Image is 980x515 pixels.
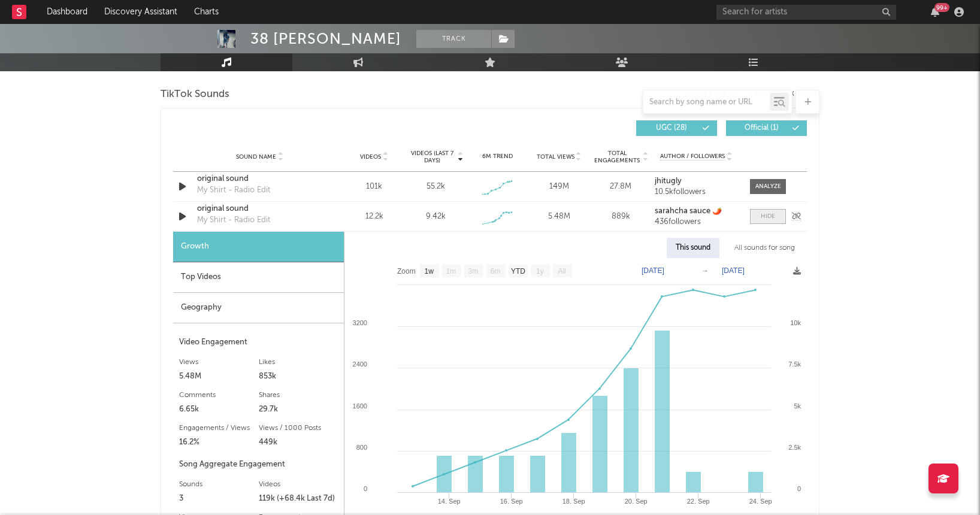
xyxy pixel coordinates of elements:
[197,214,270,226] div: My Shirt - Radio Edit
[173,293,344,323] div: Geography
[360,153,381,160] span: Videos
[722,266,745,275] text: [DATE]
[788,444,801,451] text: 2.5k
[537,153,574,160] span: Total Views
[179,355,259,369] div: Views
[636,120,717,136] button: UGC(28)
[425,267,434,275] text: 1w
[179,369,259,384] div: 5.48M
[531,181,587,193] div: 149M
[593,181,649,193] div: 27.8M
[655,188,738,196] div: 10.5k followers
[179,492,259,506] div: 3
[236,153,276,160] span: Sound Name
[408,150,456,164] span: Videos (last 7 days)
[655,207,722,215] strong: sarahcha sauce 🌶️
[643,98,770,107] input: Search by song name or URL
[531,211,587,223] div: 5.48M
[179,402,259,417] div: 6.65k
[934,3,949,12] div: 99 +
[468,267,479,275] text: 3m
[716,5,896,20] input: Search for artists
[353,360,367,368] text: 2400
[259,402,338,417] div: 29.7k
[259,355,338,369] div: Likes
[179,335,338,350] div: Video Engagement
[259,421,338,435] div: Views / 1000 Posts
[794,402,801,410] text: 5k
[593,150,642,164] span: Total Engagements
[642,266,664,275] text: [DATE]
[259,369,338,384] div: 853k
[346,211,402,223] div: 12.2k
[593,211,649,223] div: 889k
[179,477,259,492] div: Sounds
[500,498,523,505] text: 16. Sep
[197,173,322,185] a: original sound
[701,266,709,275] text: →
[511,267,525,275] text: YTD
[197,203,322,215] a: original sound
[726,120,807,136] button: Official(1)
[250,30,401,48] div: 38 [PERSON_NAME]
[660,153,725,160] span: Author / Followers
[446,267,456,275] text: 1m
[655,207,738,216] a: sarahcha sauce 🌶️
[161,87,229,102] span: TikTok Sounds
[725,238,804,258] div: All sounds for song
[931,7,939,17] button: 99+
[346,181,402,193] div: 101k
[644,125,699,132] span: UGC ( 28 )
[562,498,585,505] text: 18. Sep
[749,498,772,505] text: 24. Sep
[353,319,367,326] text: 3200
[179,458,338,472] div: Song Aggregate Engagement
[470,152,525,161] div: 6M Trend
[259,435,338,450] div: 449k
[790,319,801,326] text: 10k
[687,498,710,505] text: 22. Sep
[558,267,565,275] text: All
[416,30,491,48] button: Track
[356,444,367,451] text: 800
[734,125,789,132] span: Official ( 1 )
[179,421,259,435] div: Engagements / Views
[655,218,738,226] div: 436 followers
[438,498,461,505] text: 14. Sep
[427,181,445,193] div: 55.2k
[364,485,367,492] text: 0
[397,267,416,275] text: Zoom
[655,177,738,186] a: jhitugly
[173,262,344,293] div: Top Videos
[788,360,801,368] text: 7.5k
[797,485,801,492] text: 0
[426,211,446,223] div: 9.42k
[259,388,338,402] div: Shares
[667,238,719,258] div: This sound
[353,402,367,410] text: 1600
[173,232,344,262] div: Growth
[179,435,259,450] div: 16.2%
[179,388,259,402] div: Comments
[197,184,270,196] div: My Shirt - Radio Edit
[491,267,501,275] text: 6m
[259,477,338,492] div: Videos
[625,498,648,505] text: 20. Sep
[655,177,682,185] strong: jhitugly
[259,492,338,506] div: 119k (+68.4k Last 7d)
[536,267,544,275] text: 1y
